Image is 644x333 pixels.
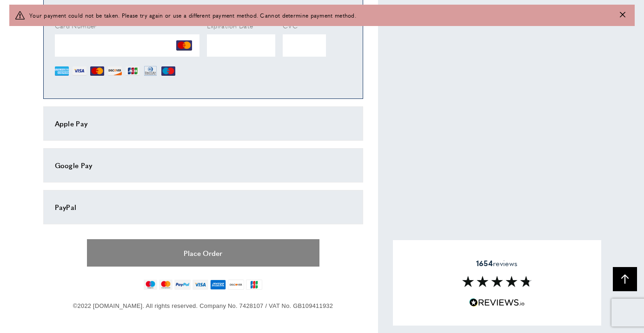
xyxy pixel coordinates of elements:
strong: 1654 [476,258,493,268]
img: MI.png [161,64,175,78]
img: MC.png [90,64,104,78]
img: american-express [210,280,226,290]
span: reviews [476,259,518,268]
img: discover [228,280,244,290]
img: visa [193,280,208,290]
iframe: Secure Credit Card Frame - Credit Card Number [55,34,199,57]
img: DI.png [108,64,122,78]
button: Close message [620,11,625,20]
img: paypal [174,280,191,290]
img: jcb [246,280,262,290]
img: DN.png [143,64,158,78]
span: ©2022 [DOMAIN_NAME]. All rights reserved. Company No. 7428107 / VAT No. GB109411932 [73,302,333,309]
button: Place Order [87,239,319,267]
img: VI.png [73,64,86,78]
img: maestro [144,280,157,290]
iframe: Secure Credit Card Frame - Expiration Date [207,34,276,57]
span: Your payment could not be taken. Please try again or use a different payment method. Cannot deter... [29,11,356,20]
div: Google Pay [55,160,352,171]
div: Apple Pay [55,118,352,129]
img: Reviews section [462,276,532,287]
img: Reviews.io 5 stars [469,298,525,307]
img: JCB.png [126,64,139,78]
img: MC.png [176,38,192,53]
img: mastercard [159,280,173,290]
div: Pay by Debit/Credit Card [55,2,352,13]
img: AE.png [55,64,69,78]
div: PayPal [55,202,352,213]
iframe: Secure Credit Card Frame - CVV [283,34,326,57]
